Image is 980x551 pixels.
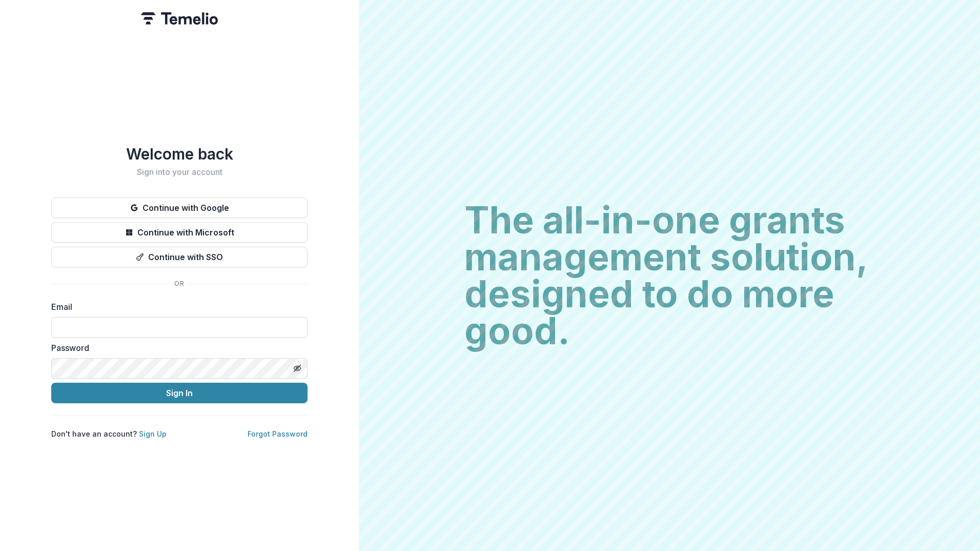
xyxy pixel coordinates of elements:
[248,429,308,438] a: Forgot Password
[51,342,301,354] label: Password
[51,198,308,218] button: Continue with Google
[289,360,305,377] button: Toggle password visibility
[141,12,218,25] img: Temelio
[139,429,167,438] a: Sign Up
[51,222,308,243] button: Continue with Microsoft
[51,145,308,163] h1: Welcome back
[287,321,299,333] keeper-lock: Open Keeper Popup
[51,247,308,267] button: Continue with SSO
[51,428,167,439] p: Don't have an account?
[51,301,301,313] label: Email
[51,167,308,177] h2: Sign into your account
[51,383,308,403] button: Sign In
